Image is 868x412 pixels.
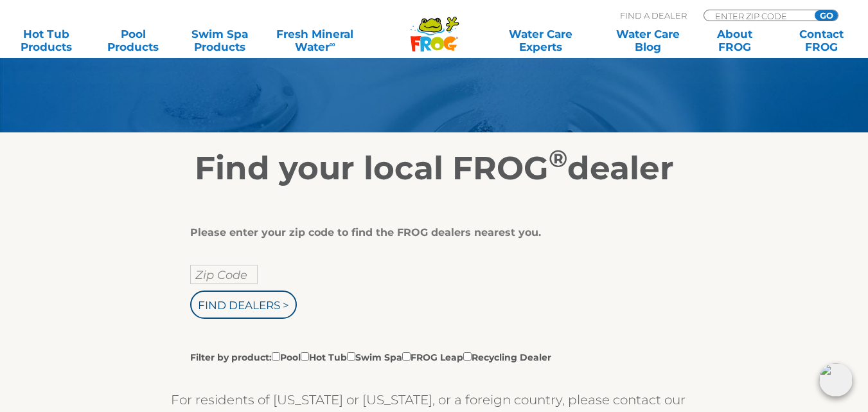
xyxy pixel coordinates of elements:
input: Filter by product:PoolHot TubSwim SpaFROG LeapRecycling Dealer [463,352,472,361]
label: Filter by product: Pool Hot Tub Swim Spa FROG Leap Recycling Dealer [190,350,551,364]
h2: Find your local FROG dealer [39,149,829,188]
a: Water CareBlog [614,28,682,53]
sup: ® [549,144,567,173]
a: AboutFROG [701,28,768,53]
sup: ∞ [330,39,335,49]
input: GO [815,10,838,21]
div: Please enter your zip code to find the FROG dealers nearest you. [190,226,669,239]
input: Filter by product:PoolHot TubSwim SpaFROG LeapRecycling Dealer [402,352,411,361]
a: Hot TubProducts [13,28,80,53]
a: Fresh MineralWater∞ [273,28,357,53]
a: Water CareExperts [486,28,595,53]
a: Swim SpaProducts [186,28,254,53]
a: PoolProducts [100,28,167,53]
input: Filter by product:PoolHot TubSwim SpaFROG LeapRecycling Dealer [301,352,309,361]
input: Zip Code Form [714,10,801,21]
img: openIcon [819,363,853,397]
input: Find Dealers > [190,291,297,319]
p: Find A Dealer [620,10,687,21]
input: Filter by product:PoolHot TubSwim SpaFROG LeapRecycling Dealer [272,352,280,361]
a: ContactFROG [788,28,855,53]
input: Filter by product:PoolHot TubSwim SpaFROG LeapRecycling Dealer [347,352,355,361]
